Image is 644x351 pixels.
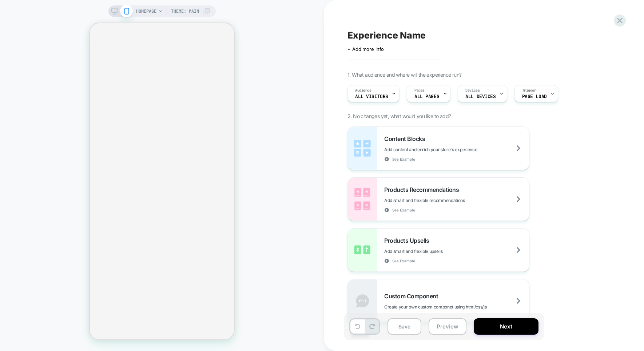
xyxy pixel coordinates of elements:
span: See Example [392,157,415,162]
span: + Add more info [347,46,384,52]
span: See Example [392,258,415,263]
button: Preview [429,318,466,335]
span: See Example [392,207,415,213]
span: Page Load [522,94,547,99]
span: Audience [355,88,371,93]
span: ALL DEVICES [465,94,496,99]
button: Save [387,318,421,335]
span: Content Blocks [384,135,429,142]
span: Devices [465,88,480,93]
span: Experience Name [347,30,426,41]
span: 1. What audience and where will the experience run? [347,72,461,78]
span: Products Recommendations [384,186,462,193]
span: 2. No changes yet, what would you like to add? [347,113,451,119]
span: Trigger [522,88,536,93]
span: Add smart and flexible recommendations [384,198,501,203]
button: Next [474,318,538,335]
span: Add content and enrich your store's experience [384,147,513,152]
span: Add smart and flexible upsells [384,249,479,254]
span: Theme: MAIN [171,5,199,17]
span: ALL PAGES [414,94,439,99]
span: Custom Component [384,292,442,300]
span: Create your own custom componet using html/css/js [384,304,523,310]
span: HOMEPAGE [136,5,156,17]
span: All Visitors [355,94,388,99]
span: Products Upsells [384,237,433,244]
span: Pages [414,88,425,93]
